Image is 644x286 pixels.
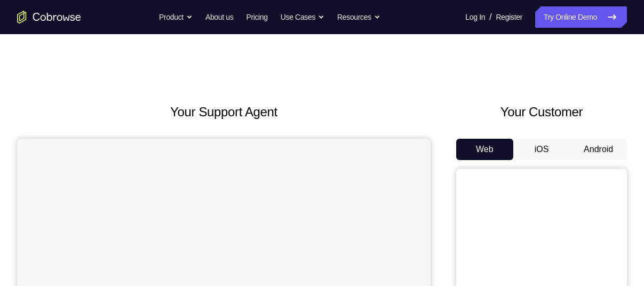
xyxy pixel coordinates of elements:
[496,6,522,28] a: Register
[489,11,491,23] span: /
[337,6,380,28] button: Resources
[535,6,627,28] a: Try Online Demo
[17,102,431,122] h2: Your Support Agent
[159,6,193,28] button: Product
[456,139,513,160] button: Web
[246,6,267,28] a: Pricing
[205,6,233,28] a: About us
[281,6,324,28] button: Use Cases
[456,102,627,122] h2: Your Customer
[465,6,485,28] a: Log In
[513,139,570,160] button: iOS
[570,139,627,160] button: Android
[17,11,81,23] a: Go to the home page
